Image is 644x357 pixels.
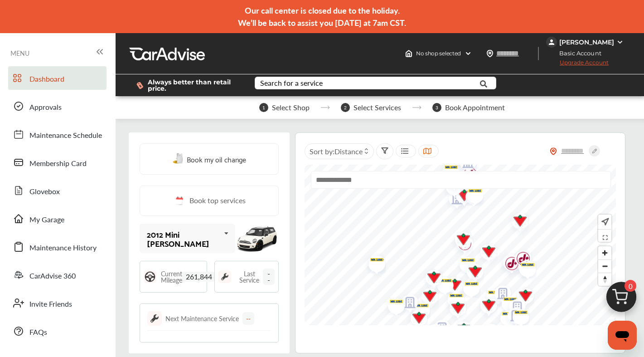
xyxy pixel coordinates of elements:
[474,293,498,320] img: logo-canadian-tire.png
[476,319,499,346] div: Map marker
[310,146,363,156] span: Sort by :
[8,291,107,315] a: Invite Friends
[259,103,268,112] span: 1
[320,106,330,109] img: stepper-arrow.e24c07c6.svg
[453,252,475,274] div: Map marker
[449,183,473,210] img: logo-canadian-tire.png
[441,288,465,309] img: logo-mr-lube.png
[546,59,609,70] span: Upgrade Account
[496,250,520,279] img: empty_shop_logo.394c5474.svg
[147,311,162,326] img: maintenance_logo
[538,47,539,60] img: header-divider.bc55588e.svg
[29,130,102,142] span: Maintenance Schedule
[546,37,557,48] img: jVpblrzwTbfkPYzPPzSLxeg0AAAAASUVORK5CYII=
[8,319,107,343] a: FAQs
[236,270,263,283] span: Last Service
[495,291,519,313] img: logo-mr-lube.png
[608,321,637,350] iframe: Button to launch messaging window
[512,255,536,282] img: logo-canadian-tire.png
[395,290,417,318] div: Map marker
[161,270,182,283] span: Current Mileage
[598,273,611,286] button: Reset bearing to north
[144,270,156,283] img: steering_logo
[8,235,107,259] a: Maintenance History
[474,293,496,320] div: Map marker
[29,73,64,85] span: Dashboard
[474,239,498,266] img: logo-canadian-tire.png
[405,50,412,57] img: header-home-logo.8d720a4f.svg
[395,290,419,318] img: empty_shop_logo.394c5474.svg
[362,252,384,274] div: Map marker
[29,298,72,310] span: Invite Friends
[8,66,107,90] a: Dashboard
[547,49,608,58] span: Basic Account
[501,303,523,332] div: Map marker
[263,269,275,285] span: --
[8,263,107,287] a: CarAdvise 360
[497,251,519,279] div: Map marker
[625,280,636,292] span: 0
[412,106,421,109] img: stepper-arrow.e24c07c6.svg
[8,179,107,202] a: Glovebox
[494,306,518,328] img: logo-mr-lube.png
[415,284,437,311] div: Map marker
[495,291,518,313] div: Map marker
[173,153,184,165] img: oil-change.e5047c97.svg
[465,50,472,57] img: header-down-arrow.9dd2ce7d.svg
[440,272,462,299] div: Map marker
[421,319,443,346] div: Map marker
[508,246,532,274] img: logo-jiffylube.png
[419,265,443,292] img: logo-canadian-tire.png
[460,259,484,286] img: logo-canadian-tire.png
[559,38,614,46] div: [PERSON_NAME]
[502,294,525,323] div: Map marker
[600,278,643,321] img: cart_icon.3d0951e8.svg
[272,103,310,112] span: Select Shop
[442,186,465,215] div: Map marker
[501,303,525,332] img: empty_shop_logo.394c5474.svg
[29,270,76,282] span: CarAdvise 360
[442,186,466,215] img: empty_shop_logo.394c5474.svg
[598,259,611,273] button: Zoom out
[353,103,401,112] span: Select Services
[447,322,471,350] img: empty_shop_logo.394c5474.svg
[136,82,143,89] img: dollor_label_vector.a70140d1.svg
[29,186,60,198] span: Glovebox
[449,183,472,210] div: Map marker
[598,273,611,286] span: Reset bearing to north
[187,153,246,165] span: Book my oil change
[362,250,385,278] div: Map marker
[29,158,87,170] span: Membership Card
[486,50,494,57] img: location_vector.a44bc228.svg
[8,122,107,146] a: Maintenance Schedule
[404,305,428,333] img: logo-canadian-tire.png
[165,314,239,323] div: Next Maintenance Service
[419,265,441,292] div: Map marker
[505,208,528,235] div: Map marker
[421,319,445,346] img: logo-canadian-tire.png
[182,272,216,282] span: 261,844
[510,283,533,310] div: Map marker
[460,259,483,286] div: Map marker
[476,319,500,346] img: logo-canadian-tire.png
[407,298,429,319] div: Map marker
[600,217,609,227] img: recenter.ce011a49.svg
[506,304,528,326] div: Map marker
[497,251,521,279] img: logo-jiffylube.png
[29,102,62,113] span: Approvals
[450,231,472,259] div: Map marker
[512,255,534,282] div: Map marker
[443,295,467,323] img: logo-canadian-tire.png
[8,151,107,174] a: Membership Card
[448,227,471,254] div: Map marker
[148,79,240,92] span: Always better than retail price.
[147,230,220,248] div: 2012 Mini [PERSON_NAME]
[488,281,510,309] div: Map marker
[260,79,323,87] div: Search for a service
[341,103,350,112] span: 2
[598,246,611,259] button: Zoom in
[443,295,465,323] div: Map marker
[362,250,386,278] img: logo-canadian-tire.png
[432,103,441,112] span: 3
